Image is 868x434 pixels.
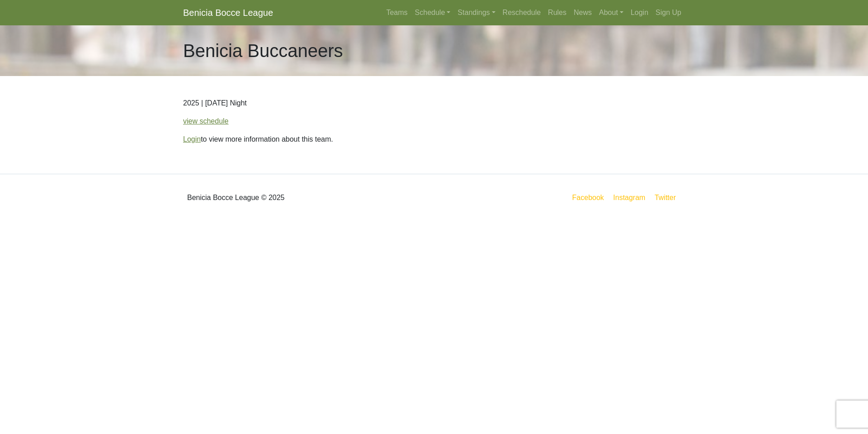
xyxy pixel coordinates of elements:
a: Standings [454,4,499,22]
a: Twitter [653,192,683,203]
a: Instagram [611,192,647,203]
a: Reschedule [499,4,545,22]
p: 2025 | [DATE] Night [183,98,685,109]
a: Login [627,4,652,22]
a: Benicia Bocce League [183,4,273,22]
h1: Benicia Buccaneers [183,40,343,62]
a: Sign Up [652,4,685,22]
div: Benicia Bocce League © 2025 [176,181,434,214]
p: to view more information about this team. [183,134,685,145]
a: Schedule [411,4,454,22]
a: view schedule [183,117,229,125]
a: Rules [544,4,570,22]
a: Teams [382,4,411,22]
a: Facebook [571,192,606,203]
a: About [595,4,627,22]
a: Login [183,135,201,143]
a: News [570,4,595,22]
